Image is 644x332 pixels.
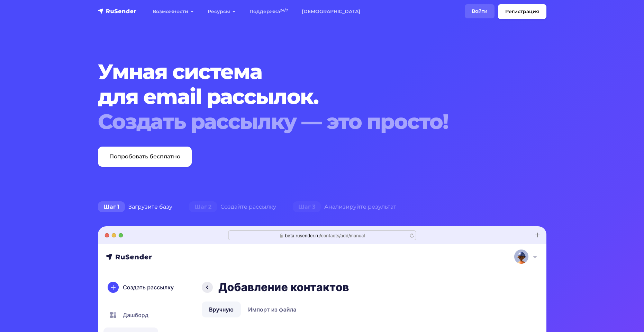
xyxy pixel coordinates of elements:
[295,5,367,19] a: [DEMOGRAPHIC_DATA]
[98,147,192,167] a: Попробовать бесплатно
[280,8,288,12] sup: 24/7
[498,4,546,19] a: Регистрация
[98,201,125,212] span: Шаг 1
[201,5,243,19] a: Ресурсы
[465,4,495,18] a: Войти
[181,200,284,214] div: Создайте рассылку
[90,200,181,214] div: Загрузите базу
[243,5,295,19] a: Поддержка24/7
[98,59,508,134] h1: Умная система для email рассылок.
[98,109,508,134] div: Создать рассылку — это просто!
[146,5,201,19] a: Возможности
[293,201,321,212] span: Шаг 3
[98,8,137,15] img: RuSender
[284,200,405,214] div: Анализируйте результат
[189,201,217,212] span: Шаг 2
